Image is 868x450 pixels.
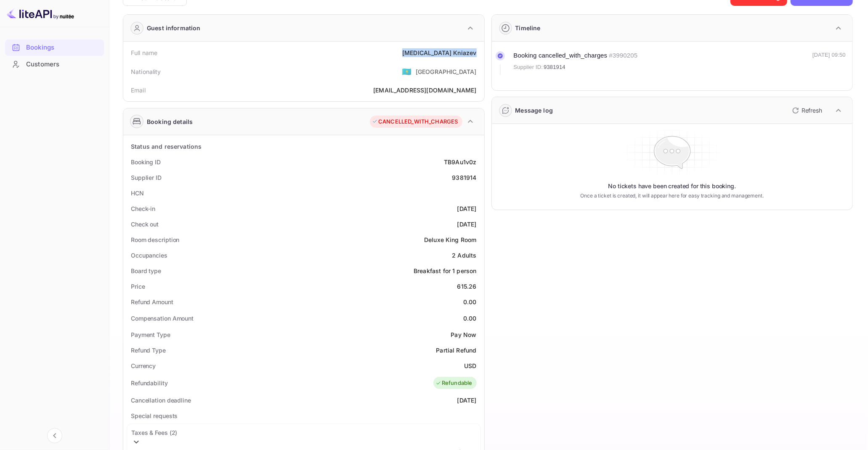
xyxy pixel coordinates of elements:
[457,396,477,405] div: [DATE]
[451,330,476,339] div: Pay Now
[514,63,543,71] span: Supplier ID:
[414,266,476,275] div: Breakfast for 1 person
[131,282,145,291] div: Price
[5,39,104,55] a: Bookings
[515,106,553,115] div: Message log
[47,428,62,443] button: Collapse navigation
[147,24,201,32] div: Guest information
[127,424,480,444] div: Taxes & Fees (2)
[131,396,191,405] div: Cancellation deadline
[609,51,638,61] div: # 3990205
[787,104,826,117] button: Refresh
[131,142,202,151] div: Status and reservations
[463,314,477,323] div: 0.00
[131,297,173,306] div: Refund Amount
[5,56,104,72] a: Customers
[514,51,608,61] div: Booking cancelled_with_charges
[131,411,178,420] div: Special requests
[131,220,159,229] div: Check out
[131,173,162,182] div: Supplier ID
[544,63,565,71] span: 9381914
[131,428,177,437] div: Taxes & Fees ( 2 )
[424,235,476,244] div: Deluxe King Room
[435,379,472,387] div: Refundable
[131,48,157,57] div: Full name
[131,86,146,95] div: Email
[802,106,822,115] p: Refresh
[147,117,193,126] div: Booking details
[444,158,476,166] div: TB9Au1v0z
[5,56,104,73] div: Customers
[131,189,144,197] div: HCN
[5,39,104,56] div: Bookings
[131,251,167,260] div: Occupancies
[457,282,477,291] div: 615.26
[131,204,155,213] div: Check-in
[7,7,74,20] img: LiteAPI logo
[131,314,194,323] div: Compensation Amount
[402,64,411,79] span: United States
[131,346,166,355] div: Refund Type
[457,204,477,213] div: [DATE]
[457,220,477,229] div: [DATE]
[515,24,541,32] div: Timeline
[131,379,168,387] div: Refundability
[131,330,170,339] div: Payment Type
[608,182,736,190] p: No tickets have been created for this booking.
[131,266,161,275] div: Board type
[131,67,161,76] div: Nationality
[436,346,476,355] div: Partial Refund
[575,192,770,200] p: Once a ticket is created, it will appear here for easy tracking and management.
[26,60,100,69] div: Customers
[131,361,156,370] div: Currency
[464,361,476,370] div: USD
[452,173,476,182] div: 9381914
[402,48,476,57] div: [MEDICAL_DATA] Kniazev
[26,43,100,53] div: Bookings
[463,297,477,306] div: 0.00
[372,118,458,126] div: CANCELLED_WITH_CHARGES
[452,251,476,260] div: 2 Adults
[812,51,846,75] div: [DATE] 09:50
[131,235,179,244] div: Room description
[373,86,476,95] div: [EMAIL_ADDRESS][DOMAIN_NAME]
[131,158,161,166] div: Booking ID
[416,67,477,76] div: [GEOGRAPHIC_DATA]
